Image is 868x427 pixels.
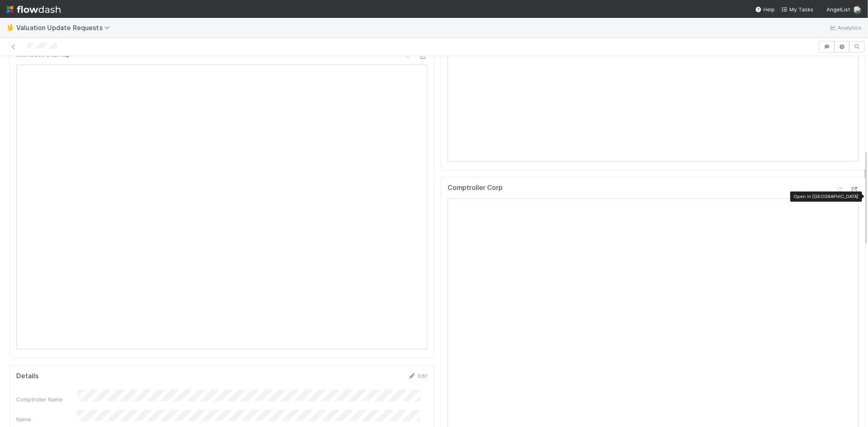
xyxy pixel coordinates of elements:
img: logo-inverted-e16ddd16eac7371096b0.svg [7,2,61,16]
div: Name [16,415,77,423]
span: 🖖 [7,24,15,31]
img: avatar_5106bb14-94e9-4897-80de-6ae81081f36d.png [853,6,861,14]
a: Analytics [829,23,861,33]
h5: Comptroller Corp [448,184,503,192]
span: AngelList [826,6,850,13]
a: Edit [408,373,427,379]
span: My Tasks [781,6,813,13]
span: Valuation Update Requests [16,24,114,32]
div: Help [755,5,775,13]
h5: Details [16,372,39,380]
div: Comptroller Name [16,395,77,403]
a: My Tasks [781,5,813,13]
